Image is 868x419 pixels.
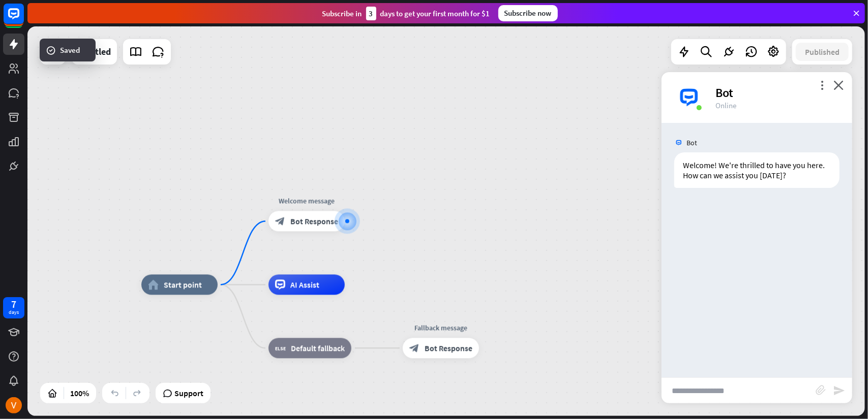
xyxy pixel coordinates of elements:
[3,297,24,318] a: 7 days
[833,80,844,90] i: close
[78,39,111,65] div: Untitled
[291,343,345,353] span: Default fallback
[425,343,472,353] span: Bot Response
[290,216,338,227] span: Bot Response
[261,196,352,206] div: Welcome message
[366,7,376,20] div: 3
[817,80,827,90] i: more_vert
[148,280,159,290] i: home_2
[833,384,845,397] i: send
[9,309,19,316] div: days
[498,5,558,21] div: Subscribe now
[322,7,490,20] div: Subscribe in days to get your first month for $1
[275,343,286,353] i: block_fallback
[60,45,80,55] span: Saved
[816,385,826,395] i: block_attachment
[715,85,840,101] div: Bot
[11,300,16,309] div: 7
[409,343,420,353] i: block_bot_response
[715,101,840,110] div: Online
[796,43,849,61] button: Published
[290,280,319,290] span: AI Assist
[67,385,92,401] div: 100%
[395,323,487,333] div: Fallback message
[8,4,39,35] button: Open LiveChat chat widget
[164,280,202,290] span: Start point
[674,152,840,188] div: Welcome! We're thrilled to have you here. How can we assist you [DATE]?
[686,138,697,147] span: Bot
[174,385,203,401] span: Support
[275,216,285,227] i: block_bot_response
[46,45,56,55] i: success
